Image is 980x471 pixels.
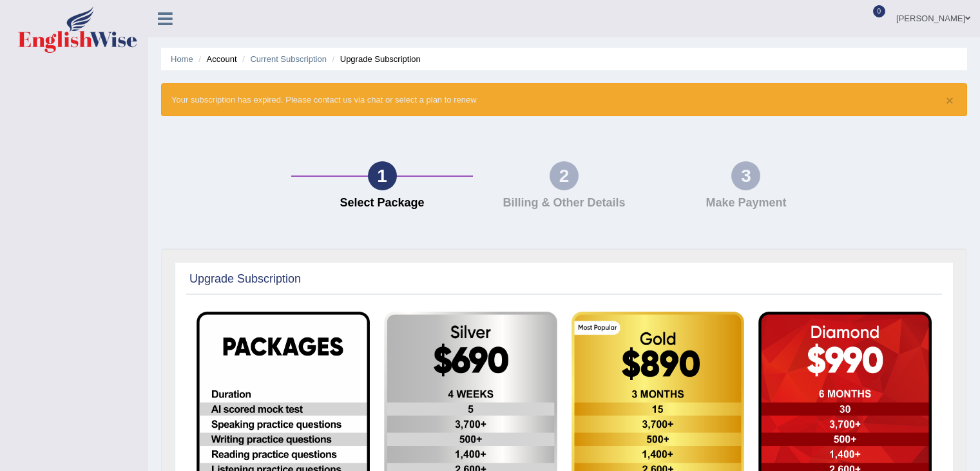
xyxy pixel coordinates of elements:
[946,94,954,107] button: ×
[171,54,193,64] a: Home
[329,53,421,65] li: Upgrade Subscription
[873,5,886,17] span: 0
[298,197,466,210] h4: Select Package
[195,53,236,65] li: Account
[250,54,327,64] a: Current Subscription
[479,197,648,210] h4: Billing & Other Details
[189,273,301,286] h2: Upgrade Subscription
[662,197,831,210] h4: Make Payment
[550,161,579,190] div: 2
[161,83,967,116] div: Your subscription has expired. Please contact us via chat or select a plan to renew
[731,161,760,190] div: 3
[368,161,397,190] div: 1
